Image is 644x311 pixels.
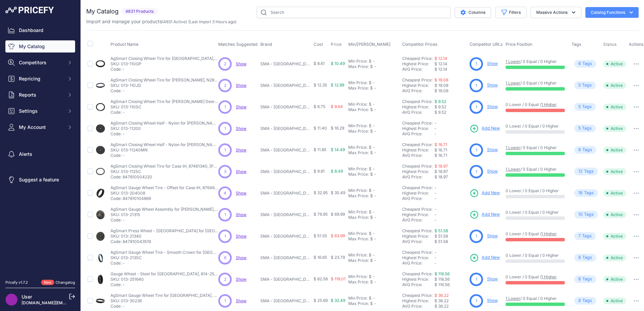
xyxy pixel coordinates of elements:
p: SMA - [GEOGRAPHIC_DATA], [GEOGRAPHIC_DATA] [260,61,311,67]
span: 5 [578,104,581,110]
span: Tags [572,42,581,47]
div: Min Price: [348,102,367,107]
span: 2 [224,61,226,67]
a: Cheapest Price: [402,99,432,104]
span: - [434,131,437,136]
div: $ 12.14 [434,67,467,72]
span: 1 [476,61,477,67]
a: Show [236,83,247,88]
span: Show [236,212,247,217]
span: $ 14.49 [331,147,345,152]
span: $ 79.95 [314,212,328,217]
div: Max Price: [348,193,369,199]
a: Show [487,276,498,281]
a: 1 Higher [541,102,557,107]
span: Show [236,126,247,131]
span: Tag [574,60,596,68]
input: Search [257,7,451,18]
span: - [434,196,437,201]
a: 1 Lower [506,59,520,64]
span: 5 [578,125,581,132]
span: Add New [482,254,500,261]
a: Show [487,169,498,174]
span: Show [236,147,247,152]
div: - [372,188,375,193]
p: SMA - [GEOGRAPHIC_DATA], [GEOGRAPHIC_DATA] [260,147,311,153]
a: $ 9.52 [434,99,446,104]
span: $ 9.81 [314,169,325,174]
div: Min Price: [348,188,367,193]
span: s [591,190,594,196]
a: 1 Higher [541,274,557,279]
div: $ [369,231,372,236]
div: Highest Price: [402,126,434,131]
span: Price Position [506,42,532,47]
span: 1 [224,104,226,110]
div: $ [370,64,373,69]
button: Status [603,42,618,47]
span: Tag [574,81,596,89]
span: Competitors [19,59,63,66]
div: - [372,166,375,172]
p: Code: 847810004220 [110,174,218,180]
div: - [373,85,376,91]
a: User [22,294,32,300]
nav: Sidebar [5,24,75,272]
a: $ 19.08 [434,77,448,82]
span: 3 [224,169,226,175]
span: Min/[PERSON_NAME] [348,42,391,47]
a: Cheapest Price: [402,207,432,212]
div: - [372,80,375,85]
p: SKU: 013-110JD [110,83,218,88]
a: Show [487,298,498,303]
span: 1 [224,147,226,153]
button: Price [331,42,343,47]
span: s [590,147,592,153]
button: Cost [314,42,324,47]
span: Show [236,104,247,109]
div: $ 18.97 [434,174,467,180]
span: Active [603,211,626,218]
div: - [372,145,375,150]
div: $ [370,85,373,91]
div: $ [369,102,372,107]
span: Active [603,104,626,110]
p: / 0 Equal / 0 Higher [506,167,565,172]
div: Highest Price: [402,104,434,110]
span: $ 19.08 [434,83,448,88]
span: $ 69.99 [331,212,345,217]
a: Cheapest Price: [402,185,432,190]
span: 1 [476,169,477,175]
a: Cheapest Price: [402,228,432,233]
span: Repricing [19,75,63,82]
span: $ 16.29 [331,126,344,131]
div: $ [369,188,372,193]
p: / 0 Equal / 0 Higher [506,80,565,86]
p: Code: - [110,153,218,158]
div: $ [370,193,373,199]
p: SKU: 013-11200 [110,126,218,131]
span: ( ) [162,19,187,24]
p: SKU: 013-110GP [110,61,218,67]
a: [DOMAIN_NAME][EMAIL_ADDRESS][DOMAIN_NAME] [22,300,126,305]
button: Reports [5,89,75,101]
span: 1 [476,104,477,110]
p: SKU: 013-112SC [110,169,218,174]
span: Show [236,255,247,260]
div: AVG Price: [402,88,434,94]
a: Add New [470,188,500,198]
span: s [589,125,592,132]
span: Status [603,42,617,47]
p: Code: - [110,67,218,72]
span: Reports [19,92,63,98]
span: Show [236,191,247,196]
p: 0 Lower / 0 Equal / 0 Higher [506,210,565,215]
span: 1 [224,212,226,218]
span: $ 6.75 [314,104,325,109]
span: 2 [224,82,226,89]
span: $ 12.14 [434,61,447,66]
a: Cheapest Price: [402,77,432,82]
span: Active [603,125,626,132]
span: Active [603,147,626,153]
